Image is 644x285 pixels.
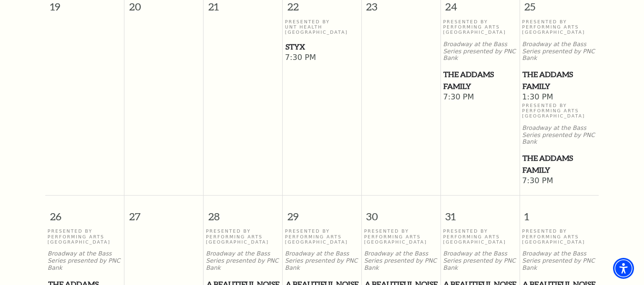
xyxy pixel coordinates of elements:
[443,69,517,92] a: The Addams Family
[48,250,122,271] p: Broadway at the Bass Series presented by PNC Bank
[522,69,596,92] a: The Addams Family
[283,196,361,228] span: 29
[443,250,517,271] p: Broadway at the Bass Series presented by PNC Bank
[204,196,282,228] span: 28
[364,250,438,271] p: Broadway at the Bass Series presented by PNC Bank
[520,196,599,228] span: 1
[443,41,517,62] p: Broadway at the Bass Series presented by PNC Bank
[206,250,280,271] p: Broadway at the Bass Series presented by PNC Bank
[522,92,596,103] span: 1:30 PM
[522,19,596,35] p: Presented By Performing Arts [GEOGRAPHIC_DATA]
[285,53,359,63] span: 7:30 PM
[48,228,122,245] p: Presented By Performing Arts [GEOGRAPHIC_DATA]
[522,41,596,62] p: Broadway at the Bass Series presented by PNC Bank
[522,250,596,271] p: Broadway at the Bass Series presented by PNC Bank
[522,103,596,119] p: Presented By Performing Arts [GEOGRAPHIC_DATA]
[45,196,124,228] span: 26
[362,196,440,228] span: 30
[443,19,517,35] p: Presented By Performing Arts [GEOGRAPHIC_DATA]
[522,152,596,176] a: The Addams Family
[522,69,596,92] span: The Addams Family
[206,228,280,245] p: Presented By Performing Arts [GEOGRAPHIC_DATA]
[124,196,203,228] span: 27
[443,92,517,103] span: 7:30 PM
[522,176,596,187] span: 7:30 PM
[285,250,359,271] p: Broadway at the Bass Series presented by PNC Bank
[443,228,517,245] p: Presented By Performing Arts [GEOGRAPHIC_DATA]
[364,228,438,245] p: Presented By Performing Arts [GEOGRAPHIC_DATA]
[522,152,596,176] span: The Addams Family
[443,69,516,92] span: The Addams Family
[522,125,596,146] p: Broadway at the Bass Series presented by PNC Bank
[285,19,359,35] p: Presented By UNT Health [GEOGRAPHIC_DATA]
[613,258,634,279] div: Accessibility Menu
[285,41,359,53] a: Styx
[522,228,596,245] p: Presented By Performing Arts [GEOGRAPHIC_DATA]
[285,228,359,245] p: Presented By Performing Arts [GEOGRAPHIC_DATA]
[441,196,520,228] span: 31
